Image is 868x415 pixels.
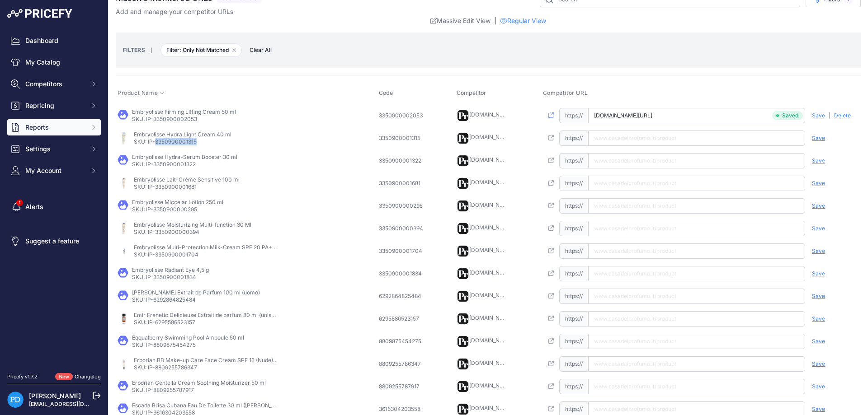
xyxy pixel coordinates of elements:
p: Embryolisse Hydra Light Cream 40 ml [134,131,231,138]
span: Product Name [118,89,158,97]
span: Repricing [25,101,85,110]
span: Save [812,293,825,300]
span: Delete [834,112,851,119]
span: Competitors [25,79,85,89]
p: Embryolisse Multi-Protection Milk-Cream SPF 20 PA+++ 40 ml [134,244,278,251]
p: SKU: IP-3350900001322 [132,161,237,168]
span: https:// [559,311,588,326]
a: Massive Edit View [430,16,491,25]
div: 8809255787917 [379,383,424,390]
span: https:// [559,108,588,123]
input: www.casadelprofumo.it/product [588,356,805,372]
button: Competitor URL [543,89,590,97]
div: Pricefy v1.7.2 [7,373,38,381]
div: 3350900000394 [379,225,424,232]
p: SKU: IP-3350900001315 [134,138,231,145]
a: [DOMAIN_NAME] [469,111,513,118]
span: https:// [559,198,588,214]
button: Repricing [7,98,101,114]
span: https:// [559,334,588,349]
a: Regular View [500,16,546,25]
span: https:// [559,289,588,304]
span: Save [812,112,825,119]
button: Clear All [245,46,276,55]
a: [DOMAIN_NAME] [469,179,513,186]
p: Embryolisse Lait-Crème Sensitive 100 ml [134,176,240,183]
span: https:// [559,356,588,372]
div: 3350900002053 [379,112,424,119]
input: www.casadelprofumo.it/product [588,379,805,394]
div: 3616304203558 [379,406,424,413]
p: SKU: IP-3350900002053 [132,116,236,123]
a: [PERSON_NAME] [29,392,81,400]
a: [DOMAIN_NAME] [469,382,513,389]
p: SKU: IP-3350900001681 [134,183,240,191]
span: Reports [25,123,85,132]
a: [DOMAIN_NAME] [469,156,513,163]
a: [DOMAIN_NAME] [469,405,513,411]
span: Save [812,360,825,368]
p: SKU: IP-6295586523157 [134,319,278,326]
img: Pricefy Logo [7,9,72,18]
button: My Account [7,163,101,179]
button: Settings [7,141,101,157]
input: www.casadelprofumo.it/product [588,198,805,214]
span: Competitor [457,89,486,96]
p: SKU: IP-3350900000394 [134,228,251,236]
input: www.casadelprofumo.it/product [588,176,805,191]
div: 3350900001315 [379,135,424,142]
div: 3350900001322 [379,157,424,164]
a: [EMAIL_ADDRESS][DOMAIN_NAME] [29,401,123,407]
a: Changelog [75,373,101,380]
span: https:// [559,221,588,236]
span: Code [379,89,393,96]
p: Add and manage your competitor URLs [116,7,233,16]
a: [DOMAIN_NAME] [469,337,513,344]
button: Competitors [7,76,101,92]
span: https:// [559,131,588,146]
p: SKU: IP-8809255786347 [134,364,278,371]
div: 3350900001834 [379,270,424,277]
input: www.casadelprofumo.it/product [588,289,805,304]
p: Embryolisse Moisturizing Multi-function 30 Ml [134,221,251,228]
p: SKU: IP-3350900001704 [134,251,278,258]
div: 8809875454275 [379,338,424,345]
div: 6292864825484 [379,293,424,300]
span: Save [812,270,825,277]
a: [DOMAIN_NAME] [469,292,513,298]
span: Save [812,135,825,142]
input: www.casadelprofumo.it/product [588,153,805,168]
p: SKU: IP-8809255787917 [132,387,266,394]
input: www.casadelprofumo.it/product [588,131,805,146]
small: FILTERS [123,47,145,53]
p: Embryolisse Hydra-Serum Booster 30 ml [132,154,237,161]
span: Save [812,157,825,164]
span: New [55,373,73,381]
a: [DOMAIN_NAME] [469,134,513,140]
a: My Catalog [7,54,101,70]
input: www.casadelprofumo.it/product [588,311,805,326]
input: www.casadelprofumo.it/product [588,221,805,236]
div: 3350900001681 [379,180,424,187]
span: Save [812,247,825,255]
button: Product Name [118,89,165,97]
span: Save [812,406,825,413]
p: SKU: IP-3350900000295 [132,206,223,213]
a: Alerts [7,199,101,215]
div: 6295586523157 [379,315,424,322]
span: Save [812,383,825,390]
input: www.casadelprofumo.it/product [588,334,805,349]
div: 3350900001704 [379,247,424,255]
span: https:// [559,176,588,191]
a: [DOMAIN_NAME] [469,314,513,321]
small: | [145,47,157,53]
a: [DOMAIN_NAME] [469,359,513,366]
a: Suggest a feature [7,233,101,249]
a: [DOMAIN_NAME] [469,247,513,253]
span: https:// [559,153,588,168]
span: Save [812,338,825,345]
input: www.casadelprofumo.it/product [588,266,805,281]
p: Embryolisse Miccelar Lotion 250 ml [132,199,223,206]
a: [DOMAIN_NAME] [469,224,513,231]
